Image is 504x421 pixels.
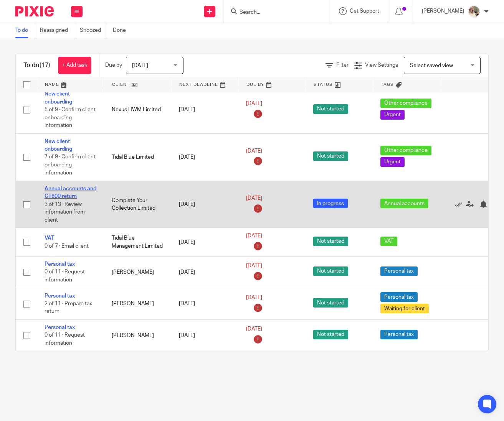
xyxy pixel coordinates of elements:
span: VAT [380,237,397,246]
span: [DATE] [246,295,262,300]
a: + Add task [58,57,91,74]
span: 2 of 11 · Prepare tax return [45,301,92,314]
p: Due by [105,61,122,69]
h1: To do [23,61,50,69]
img: Pixie [15,6,54,16]
span: Urgent [380,110,405,120]
img: A3ABFD03-94E6-44F9-A09D-ED751F5F1762.jpeg [468,5,480,18]
span: Filter [336,62,349,68]
span: 3 of 13 · Review information from client [45,202,85,223]
p: [PERSON_NAME] [422,7,464,15]
span: Personal tax [380,330,418,339]
span: Not started [313,330,348,339]
span: In progress [313,199,348,208]
td: [DATE] [171,319,238,351]
td: [DATE] [171,228,238,257]
td: Tidal Blue Management Limited [104,228,171,257]
a: Personal tax [45,261,75,267]
span: Tags [381,82,394,87]
span: [DATE] [246,263,262,269]
span: Select saved view [410,63,453,68]
span: [DATE] [246,327,262,332]
td: [PERSON_NAME] [104,319,171,351]
span: Other compliance [380,99,431,108]
span: 0 of 11 · Request information [45,333,85,346]
span: 0 of 7 · Email client [45,243,89,249]
td: [PERSON_NAME] [104,288,171,319]
span: [DATE] [246,196,262,201]
a: Mark as done [454,201,466,208]
a: Annual accounts and CT600 return [45,186,96,199]
span: Other compliance [380,146,431,155]
span: [DATE] [132,63,148,68]
a: To do [15,23,34,38]
span: Not started [313,237,348,246]
span: [DATE] [246,148,262,154]
a: New client onboarding [45,139,72,152]
td: [DATE] [171,86,238,133]
span: 5 of 9 · Confirm client onboarding information [45,107,96,128]
span: Personal tax [380,292,418,302]
td: Tidal Blue Limited [104,133,171,181]
span: [DATE] [246,234,262,239]
td: Complete Your Collection Limited [104,181,171,228]
span: View Settings [365,62,398,68]
a: Personal tax [45,325,75,330]
input: Search [239,9,308,16]
span: Waiting for client [380,304,429,313]
span: Not started [313,266,348,276]
td: [DATE] [171,133,238,181]
td: [DATE] [171,181,238,228]
span: Personal tax [380,266,418,276]
span: Urgent [380,157,405,167]
span: Annual accounts [380,199,428,208]
span: (17) [40,62,50,68]
a: VAT [45,235,54,241]
span: Not started [313,298,348,308]
a: New client onboarding [45,91,72,104]
span: 7 of 9 · Confirm client onboarding information [45,155,96,176]
a: Snoozed [80,23,107,38]
a: Personal tax [45,293,75,299]
span: [DATE] [246,101,262,106]
span: Not started [313,151,348,161]
span: Get Support [350,8,379,14]
td: Nexus HWM Limited [104,86,171,133]
a: Done [113,23,132,38]
span: Not started [313,104,348,114]
td: [PERSON_NAME] [104,257,171,288]
td: [DATE] [171,288,238,319]
a: Reassigned [40,23,74,38]
td: [DATE] [171,257,238,288]
span: 0 of 11 · Request information [45,270,85,283]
